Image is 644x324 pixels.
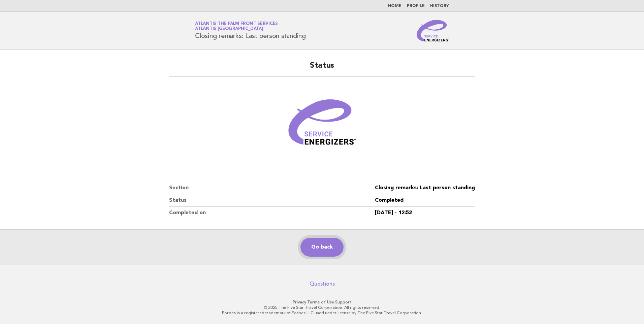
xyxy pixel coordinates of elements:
dt: Section [169,182,375,194]
a: Go back [300,238,344,257]
span: Atlantis [GEOGRAPHIC_DATA] [195,27,263,31]
a: Terms of Use [307,300,334,304]
dt: Status [169,194,375,207]
a: History [430,4,449,8]
a: Home [388,4,401,8]
img: Verified [282,85,362,166]
h1: Closing remarks: Last person standing [195,22,306,39]
a: Privacy [293,300,306,304]
p: · · [116,299,528,305]
dd: Closing remarks: Last person standing [375,182,475,194]
h2: Status [169,60,475,77]
p: © 2025 The Five Star Travel Corporation. All rights reserved. [116,305,528,310]
a: Atlantis The Palm Front ServicesAtlantis [GEOGRAPHIC_DATA] [195,22,278,31]
a: Profile [407,4,425,8]
a: Support [335,300,352,304]
p: Forbes is a registered trademark of Forbes LLC used under license by The Five Star Travel Corpora... [116,310,528,316]
img: Service Energizers [417,20,449,41]
a: Questions [310,281,335,287]
dd: [DATE] - 12:52 [375,207,475,219]
dt: Completed on [169,207,375,219]
dd: Completed [375,194,475,207]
